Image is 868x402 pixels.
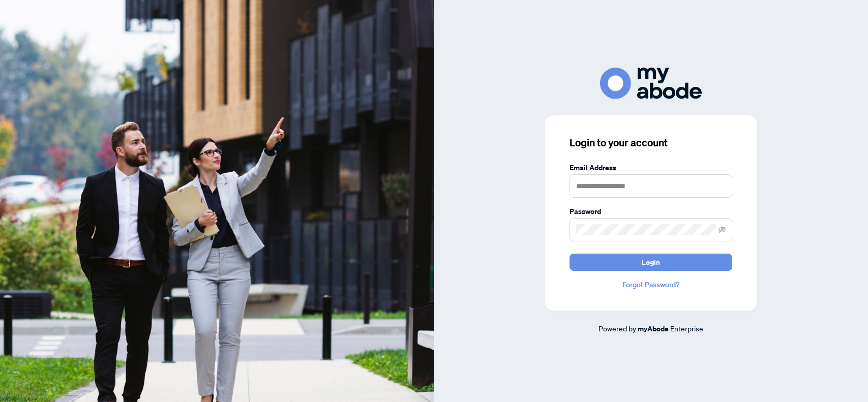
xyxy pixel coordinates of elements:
h3: Login to your account [570,136,732,150]
span: eye-invisible [719,226,726,233]
button: Login [570,254,732,271]
img: ma-logo [600,68,702,99]
a: myAbode [638,323,669,334]
label: Password [570,206,732,217]
span: Login [642,254,660,270]
span: Enterprise [670,324,703,333]
label: Email Address [570,162,732,173]
a: Forgot Password? [570,279,732,290]
span: Powered by [598,324,636,333]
